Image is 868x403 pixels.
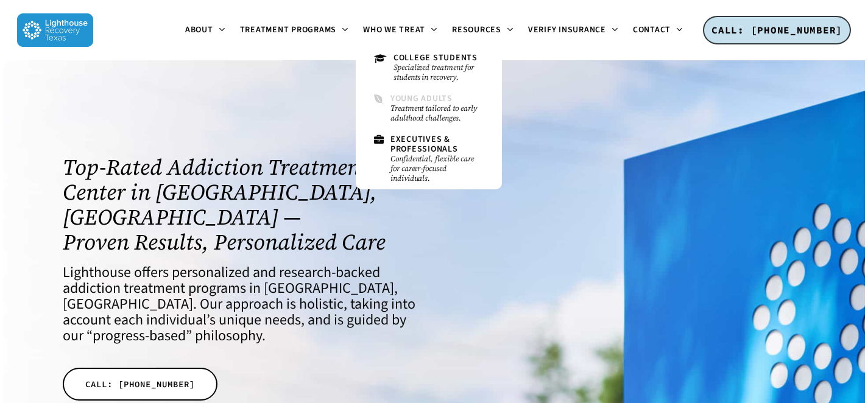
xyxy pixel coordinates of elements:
[63,368,217,401] a: CALL: [PHONE_NUMBER]
[93,325,186,346] a: progress-based
[390,93,453,105] span: Young Adults
[393,63,484,82] small: Specialized treatment for students in recovery.
[363,24,425,36] span: Who We Treat
[528,24,606,36] span: Verify Insurance
[390,133,458,155] span: Executives & Professionals
[393,52,478,64] span: College Students
[368,88,490,129] a: Young AdultsTreatment tailored to early adulthood challenges.
[17,13,93,47] img: Lighthouse Recovery Texas
[356,26,445,35] a: Who We Treat
[521,26,626,35] a: Verify Insurance
[63,265,419,344] h4: Lighthouse offers personalized and research-backed addiction treatment programs in [GEOGRAPHIC_DA...
[63,155,419,254] h1: Top-Rated Addiction Treatment Center in [GEOGRAPHIC_DATA], [GEOGRAPHIC_DATA] — Proven Results, Pe...
[626,26,690,35] a: Contact
[85,378,195,390] span: CALL: [PHONE_NUMBER]
[368,129,490,189] a: Executives & ProfessionalsConfidential, flexible care for career-focused individuals.
[452,24,501,36] span: Resources
[445,26,521,35] a: Resources
[368,47,490,88] a: College StudentsSpecialized treatment for students in recovery.
[240,24,337,36] span: Treatment Programs
[233,26,356,35] a: Treatment Programs
[633,24,671,36] span: Contact
[185,24,213,36] span: About
[178,26,233,35] a: About
[711,24,842,36] span: CALL: [PHONE_NUMBER]
[390,154,484,183] small: Confidential, flexible care for career-focused individuals.
[703,16,851,45] a: CALL: [PHONE_NUMBER]
[390,103,484,123] small: Treatment tailored to early adulthood challenges.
